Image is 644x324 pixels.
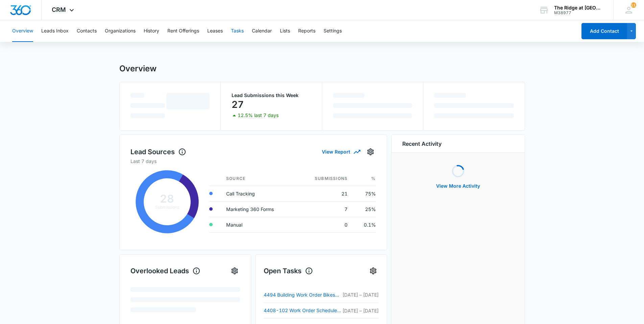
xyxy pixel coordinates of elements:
[353,171,376,186] th: %
[221,217,296,232] td: Manual
[324,20,342,42] button: Settings
[221,201,296,217] td: Marketing 360 Forms
[252,20,272,42] button: Calendar
[342,291,379,298] p: [DATE] – [DATE]
[167,20,199,42] button: Rent Offerings
[296,171,353,186] th: Submissions
[130,147,186,157] h1: Lead Sources
[130,266,200,276] h1: Overlooked Leads
[207,20,223,42] button: Leases
[264,291,342,299] a: 4494 Building Work Order Bikes outside of bulding
[52,6,66,13] span: CRM
[353,186,376,201] td: 75%
[77,20,97,42] button: Contacts
[221,186,296,201] td: Call Tracking
[221,171,296,186] th: Source
[631,2,636,8] span: 112
[554,5,603,10] div: account name
[144,20,159,42] button: History
[238,113,279,118] p: 12.5% last 7 days
[365,146,376,157] button: Settings
[296,201,353,217] td: 7
[130,158,376,165] p: Last 7 days
[368,265,379,276] button: Settings
[119,64,157,74] h1: Overview
[342,307,379,314] p: [DATE] – [DATE]
[298,20,315,42] button: Reports
[264,266,313,276] h1: Open Tasks
[41,20,69,42] button: Leads Inbox
[554,10,603,15] div: account id
[429,178,487,194] button: View More Activity
[12,20,33,42] button: Overview
[353,201,376,217] td: 25%
[353,217,376,232] td: 0.1%
[322,146,360,158] button: View Report
[581,23,627,39] button: Add Contact
[631,2,636,8] div: notifications count
[296,217,353,232] td: 0
[232,99,244,110] p: 27
[105,20,136,42] button: Organizations
[296,186,353,201] td: 21
[231,20,244,42] button: Tasks
[229,265,240,276] button: Settings
[264,306,342,315] a: 4408-102 Work Order Scheduled [PERSON_NAME]
[232,93,311,98] p: Lead Submissions this Week
[280,20,290,42] button: Lists
[402,140,442,148] h6: Recent Activity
